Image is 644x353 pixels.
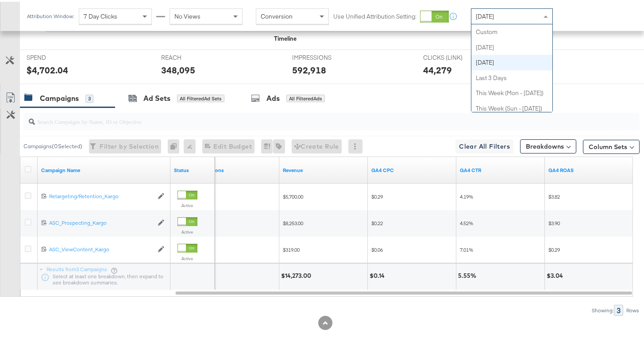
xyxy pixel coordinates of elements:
a: Transactions - The total number of transactions [194,165,276,172]
div: $14,273.00 [281,270,314,278]
div: 3 [614,303,623,314]
div: Rows [626,306,640,312]
a: Retargeting/Retention_Kargo [49,191,153,199]
label: Active [177,227,197,233]
div: This Week (Sun - [DATE]) [471,99,552,115]
div: Attribution Window: [27,12,74,18]
span: $0.06 [371,245,383,251]
label: Active [177,201,197,207]
span: $5,700.00 [283,192,303,198]
span: $3.82 [548,192,560,198]
span: SPEND [27,52,93,60]
div: 348,095 [161,62,195,75]
div: 0 [168,138,184,152]
span: IMPRESSIONS [292,52,359,60]
span: Conversion [261,11,293,19]
div: ASC_Prospecting_Kargo [49,218,153,225]
a: spend/sessions [371,165,453,172]
div: Campaigns ( 0 Selected) [23,141,82,149]
div: Last 3 Days [471,69,552,84]
div: All Filtered Ad Sets [177,93,224,101]
span: $3.90 [548,218,560,225]
a: Transaction Revenue - The total sale revenue (excluding shipping and tax) of the transaction [283,165,364,172]
span: $0.29 [548,245,560,251]
input: Search Campaigns by Name, ID or Objective [35,107,585,125]
div: Ads [266,92,280,102]
div: This Week (Mon - [DATE]) [471,84,552,99]
div: $3.04 [547,270,566,278]
span: $0.22 [371,218,383,225]
span: 7 Day Clicks [84,11,117,19]
div: 44,279 [423,62,452,75]
span: [DATE] [476,11,494,19]
div: Ad Sets [143,92,170,102]
span: CLICKS (LINK) [423,52,490,60]
a: (sessions/impressions) [460,165,541,172]
div: ASC_ViewContent_Kargo [49,244,153,251]
span: REACH [161,52,228,60]
div: 592,918 [292,62,326,75]
span: No Views [174,11,201,19]
div: 5.55% [458,270,479,278]
div: [DATE] [471,53,552,69]
label: Active [177,254,197,260]
button: Breakdowns [520,138,576,152]
div: $0.14 [370,270,387,278]
div: $4,702.04 [27,62,68,75]
span: $8,253.00 [283,218,303,225]
span: 4.19% [460,192,473,198]
span: $0.29 [371,192,383,198]
div: Custom [471,23,552,38]
div: 3 [85,93,93,101]
div: Campaigns [40,92,79,102]
div: [DATE] [471,38,552,54]
a: Shows the current state of your Ad Campaign. [174,165,211,172]
span: $319.00 [283,245,300,251]
button: Column Sets [583,138,640,152]
a: revenue/spend [548,165,630,172]
span: 7.01% [460,245,473,251]
span: Clear All Filters [459,139,510,150]
button: Clear All Filters [455,138,513,152]
div: Timeline [274,33,297,41]
label: Use Unified Attribution Setting: [333,11,416,19]
div: Showing: [591,306,614,312]
span: 4.52% [460,218,473,225]
a: ASC_ViewContent_Kargo [49,244,153,252]
a: Your campaign name. [41,165,167,172]
a: ASC_Prospecting_Kargo [49,218,153,225]
div: All Filtered Ads [286,93,325,101]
